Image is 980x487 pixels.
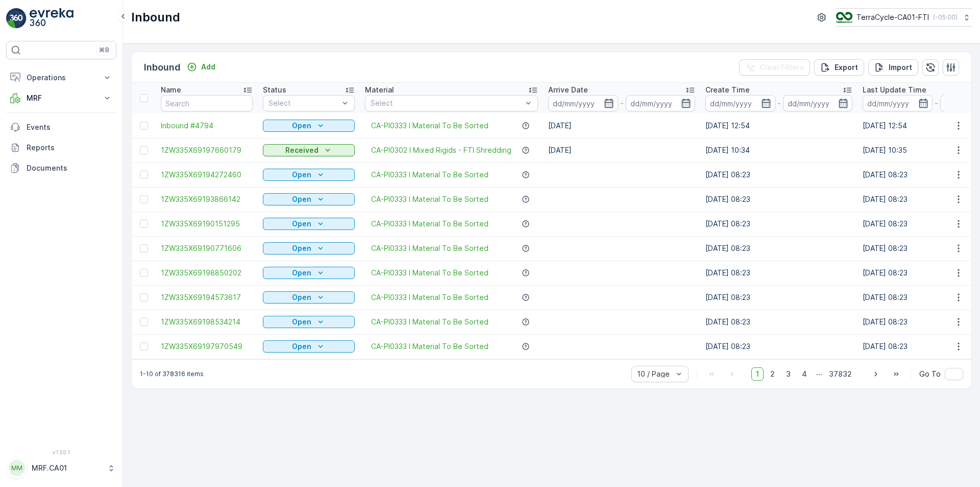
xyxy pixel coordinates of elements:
p: Inbound [144,60,181,75]
div: MM [9,460,25,476]
input: dd/mm/yyyy [705,95,775,111]
span: 3 [781,367,795,381]
p: Status [263,85,286,95]
p: Select [268,98,339,108]
span: CA-PI0302 I Mixed Rigids - FTI Shredding [371,145,511,155]
input: dd/mm/yyyy [548,95,618,111]
p: Open [292,121,311,131]
button: Add [183,61,219,73]
button: Received [263,144,355,156]
input: dd/mm/yyyy [783,95,853,111]
span: CA-PI0333 I Material To Be Sorted [371,268,488,278]
a: 1ZW335X69194272460 [161,170,253,180]
a: 1ZW335X69194573617 [161,292,253,303]
p: 1-10 of 378316 items [140,370,204,378]
div: Toggle Row Selected [140,220,148,228]
p: Material [365,85,394,95]
td: [DATE] 08:23 [700,212,857,236]
span: 37832 [824,367,856,381]
td: [DATE] 08:23 [700,236,857,261]
p: Received [285,145,318,155]
button: Export [814,59,864,76]
p: Open [292,268,311,278]
p: Inbound [131,9,180,26]
a: CA-PI0333 I Material To Be Sorted [371,121,488,131]
td: [DATE] [543,138,700,163]
button: Open [263,242,355,254]
p: - [935,97,938,109]
p: Select [371,98,522,108]
a: Events [6,117,116,137]
input: dd/mm/yyyy [863,95,933,111]
a: CA-PI0333 I Material To Be Sorted [371,292,488,303]
a: 1ZW335X69198850202 [161,268,253,278]
button: Open [263,193,355,205]
a: 1ZW335X69197660179 [161,145,253,155]
span: 1 [751,367,764,381]
img: logo_light-DOdMpM7g.png [30,8,73,29]
p: Open [292,170,311,180]
p: MRF [27,93,96,103]
a: CA-PI0333 I Material To Be Sorted [371,194,488,204]
a: CA-PI0333 I Material To Be Sorted [371,317,488,327]
a: 1ZW335X69198534214 [161,317,253,327]
button: MMMRF.CA01 [6,457,116,479]
a: CA-PI0333 I Material To Be Sorted [371,170,488,180]
p: Operations [27,73,96,83]
p: ( -05:00 ) [933,13,958,21]
p: Open [292,292,311,303]
input: dd/mm/yyyy [626,95,696,111]
button: Open [263,218,355,230]
div: Toggle Row Selected [140,171,148,179]
td: [DATE] 12:54 [700,113,857,138]
span: 1ZW335X69197970549 [161,341,253,352]
a: CA-PI0333 I Material To Be Sorted [371,243,488,253]
a: Reports [6,137,116,158]
input: Search [161,95,253,111]
p: ... [816,367,822,381]
a: 1ZW335X69193866142 [161,194,253,204]
button: Open [263,120,355,132]
td: [DATE] 10:34 [700,138,857,163]
p: Name [161,85,181,95]
span: CA-PI0333 I Material To Be Sorted [371,341,488,352]
a: 1ZW335X69190771606 [161,243,253,253]
p: Add [201,62,215,72]
p: Open [292,341,311,352]
button: Operations [6,67,116,88]
td: [DATE] [543,113,700,138]
td: [DATE] 08:23 [700,187,857,212]
button: MRF [6,88,116,108]
p: TerraCycle-CA01-FTI [856,12,929,22]
p: Clear Filters [759,62,804,73]
a: CA-PI0333 I Material To Be Sorted [371,219,488,229]
p: - [777,97,781,109]
div: Toggle Row Selected [140,146,148,154]
button: Import [868,59,918,76]
p: Import [889,62,912,73]
img: logo [6,8,27,29]
td: [DATE] 08:23 [700,310,857,334]
span: 4 [797,367,812,381]
span: v 1.50.1 [6,449,116,455]
button: Open [263,267,355,279]
p: Open [292,219,311,229]
p: Arrive Date [548,85,588,95]
button: TerraCycle-CA01-FTI(-05:00) [836,8,972,27]
div: Toggle Row Selected [140,269,148,277]
button: Open [263,340,355,353]
a: Inbound #4794 [161,121,253,131]
div: Toggle Row Selected [140,342,148,351]
td: [DATE] 08:23 [700,261,857,285]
